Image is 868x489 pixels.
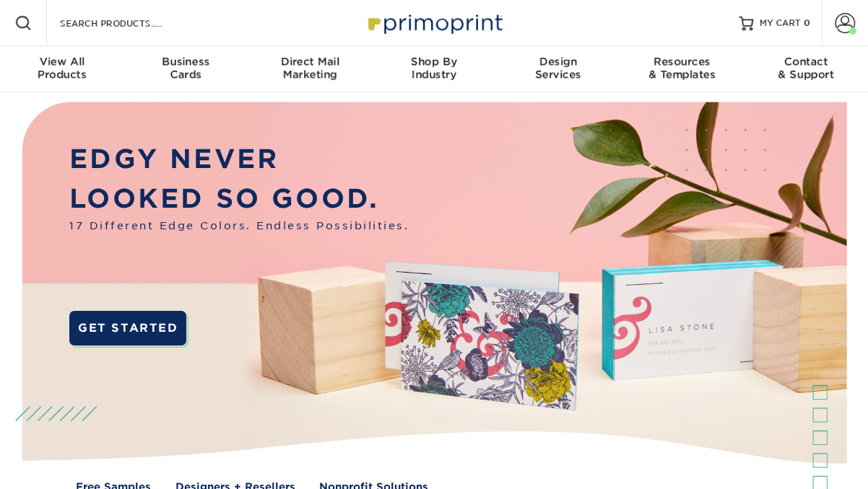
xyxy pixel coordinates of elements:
div: Marketing [248,55,372,81]
div: Services [496,55,620,81]
div: & Support [744,55,868,81]
span: Resources [620,55,745,68]
span: MY CART [760,17,801,30]
div: Industry [372,55,496,81]
div: Cards [124,55,248,81]
p: EDGY NEVER [69,139,409,178]
a: Resources& Templates [620,46,745,92]
span: 17 Different Edge Colors. Endless Possibilities. [69,218,409,234]
a: Shop ByIndustry [372,46,496,92]
a: BusinessCards [124,46,248,92]
img: Primoprint [362,7,506,38]
span: Shop By [372,55,496,68]
span: Business [124,55,248,68]
span: Design [496,55,620,68]
a: DesignServices [496,46,620,92]
input: SEARCH PRODUCTS..... [58,14,199,32]
a: GET STARTED [69,311,186,345]
a: Contact& Support [744,46,868,92]
span: Direct Mail [248,55,372,68]
span: 0 [804,18,810,28]
a: Direct MailMarketing [248,46,372,92]
span: Contact [744,55,868,68]
p: LOOKED SO GOOD. [69,179,409,218]
div: & Templates [620,55,745,81]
